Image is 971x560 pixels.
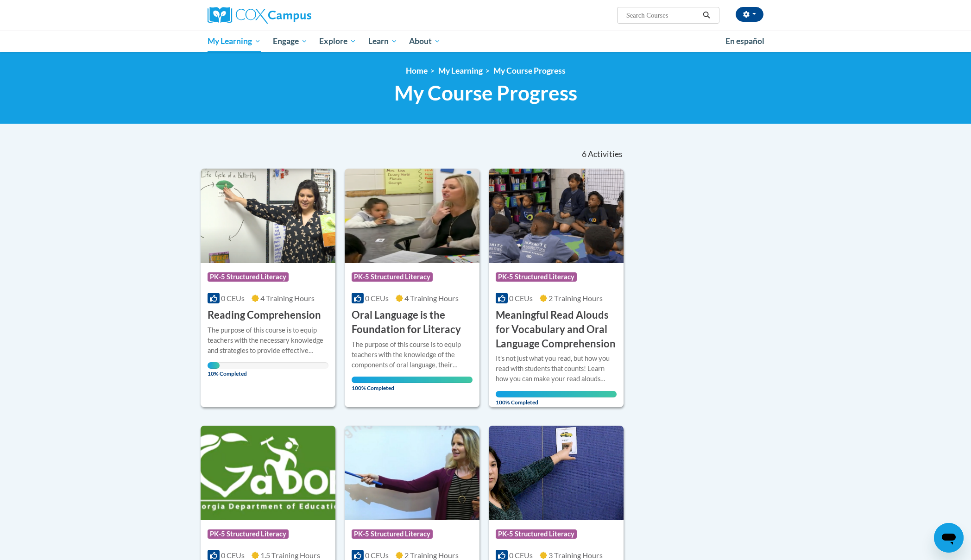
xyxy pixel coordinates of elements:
input: Search Courses [625,10,700,21]
a: Explore [313,31,362,52]
span: 6 [582,149,586,159]
a: Engage [267,31,314,52]
a: My Learning [438,66,483,76]
a: Course LogoPK-5 Structured Literacy0 CEUs2 Training Hours Meaningful Read Alouds for Vocabulary a... [489,169,624,407]
span: 10% Completed [208,362,220,377]
img: Course Logo [201,426,335,520]
a: My Learning [202,31,267,52]
span: 2 Training Hours [404,551,459,560]
h3: Oral Language is the Foundation for Literacy [352,308,473,337]
span: En español [725,36,764,46]
img: Course Logo [489,169,624,263]
a: Home [406,66,428,76]
div: Your progress [496,391,617,397]
a: Course LogoPK-5 Structured Literacy0 CEUs4 Training Hours Reading ComprehensionThe purpose of thi... [201,169,335,407]
span: 100% Completed [352,377,473,391]
a: En español [719,31,770,51]
span: 0 CEUs [509,551,533,560]
h3: Meaningful Read Alouds for Vocabulary and Oral Language Comprehension [496,308,617,351]
button: Account Settings [736,7,763,22]
span: 2 Training Hours [549,294,603,302]
span: 1.5 Training Hours [260,551,320,560]
span: PK-5 Structured Literacy [352,529,433,539]
a: Learn [362,31,404,52]
span: Learn [368,36,397,47]
span: My Learning [208,36,261,47]
span: 0 CEUs [221,294,245,302]
h3: Reading Comprehension [208,308,321,322]
span: 4 Training Hours [404,294,459,302]
span: About [409,36,441,47]
div: Main menu [194,31,777,52]
span: PK-5 Structured Literacy [352,272,433,282]
div: The purpose of this course is to equip teachers with the knowledge of the components of oral lang... [352,340,473,370]
span: PK-5 Structured Literacy [496,272,577,282]
span: 3 Training Hours [549,551,603,560]
span: PK-5 Structured Literacy [208,272,289,282]
span: PK-5 Structured Literacy [496,529,577,539]
img: Course Logo [201,169,335,263]
span: Activities [588,149,623,159]
span: 100% Completed [496,391,617,406]
img: Course Logo [345,426,479,520]
button: Search [700,10,713,21]
div: It's not just what you read, but how you read with students that counts! Learn how you can make y... [496,353,617,384]
img: Course Logo [345,169,479,263]
span: 4 Training Hours [260,294,315,302]
a: Course LogoPK-5 Structured Literacy0 CEUs4 Training Hours Oral Language is the Foundation for Lit... [345,169,479,407]
span: PK-5 Structured Literacy [208,529,289,539]
a: Cox Campus [208,7,384,24]
div: Your progress [208,362,220,369]
span: 0 CEUs [365,551,389,560]
span: 0 CEUs [221,551,245,560]
a: About [404,31,447,52]
span: My Course Progress [394,81,577,105]
div: The purpose of this course is to equip teachers with the necessary knowledge and strategies to pr... [208,325,328,356]
img: Course Logo [489,426,624,520]
span: 0 CEUs [509,294,533,302]
span: Engage [273,36,308,47]
img: Cox Campus [208,7,311,24]
div: Your progress [352,377,473,383]
span: Explore [319,36,356,47]
a: My Course Progress [493,66,566,76]
span: 0 CEUs [365,294,389,302]
iframe: Button to launch messaging window [934,523,964,553]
